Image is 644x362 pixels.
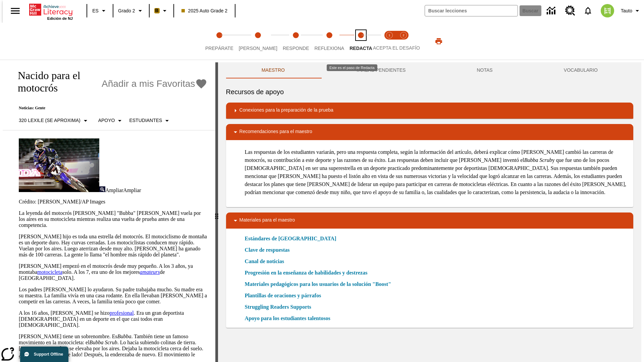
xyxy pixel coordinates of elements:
[245,148,628,196] p: Las respuestas de los estudiantes variarán, pero una respuesta completa, según la información del...
[233,23,283,60] button: Lee step 2 of 5
[34,352,63,357] span: Support Offline
[226,213,633,229] div: Materiales para el maestro
[388,34,390,37] text: 1
[126,115,174,127] button: Seleccionar estudiante
[96,115,127,127] button: Tipo de apoyo, Apoyo
[350,46,372,51] span: Redacta
[117,334,131,339] em: Bubba
[597,2,618,19] button: Escoja un nuevo avatar
[89,5,111,17] button: Lenguaje: ES, Selecciona un idioma
[226,62,320,78] button: Maestro
[309,23,350,60] button: Reflexiona step 4 of 5
[245,303,315,311] a: Struggling Readers Supports
[19,117,80,124] p: 320 Lexile (Se aproxima)
[205,46,233,51] span: Prepárate
[425,5,518,16] input: Buscar campo
[524,157,552,163] em: Bubba Scrub
[394,23,413,60] button: Acepta el desafío contesta step 2 of 2
[239,107,333,115] p: Conexiones para la preparación de la prueba
[92,7,99,14] span: ES
[218,62,641,362] div: activity
[5,1,25,21] button: Abrir el menú lateral
[99,186,105,192] img: Ampliar
[16,115,92,127] button: Seleccione Lexile, 320 Lexile (Se aproxima)
[245,246,290,254] a: Clave de respuestas, Se abrirá en una nueva ventana o pestaña
[90,340,117,345] em: Bubba Scrub
[245,314,334,322] a: Apoyo para los estudiantes talentosos
[245,269,368,277] a: Progresión en la enseñanza de habilidades y destrezas, Se abrirá en una nueva ventana o pestaña
[601,4,614,17] img: avatar image
[245,257,284,265] a: Canal de noticias, Se abrirá en una nueva ventana o pestaña
[140,269,160,275] a: amateurs
[102,78,195,89] span: Añadir a mis Favoritas
[320,62,441,78] button: TAREAS PENDIENTES
[245,235,340,243] a: Estándares de [GEOGRAPHIC_DATA]
[118,7,135,14] span: Grado 2
[618,5,644,17] button: Perfil/Configuración
[11,69,98,94] h1: Nacido para el motocrós
[373,45,420,51] span: ACEPTA EL DESAFÍO
[277,23,315,60] button: Responde step 3 of 5
[621,7,632,14] span: Tauto
[19,138,99,192] img: El corredor de motocrós James Stewart vuela por los aires en su motocicleta de montaña.
[19,199,207,205] p: Crédito: [PERSON_NAME]/AP Images
[102,78,207,90] button: Añadir a mis Favoritas - Nacido para el motocrós
[20,347,68,362] button: Support Offline
[152,5,171,17] button: Boost El color de la clase es anaranjado claro. Cambiar el color de la clase.
[181,7,228,14] span: 2025 Auto Grade 2
[528,62,633,78] button: VOCABULARIO
[245,280,391,288] a: Materiales pedagógicos para los usuarios de la solución "Boost", Se abrirá en una nueva ventana o...
[226,86,633,97] h6: Recursos de apoyo
[344,23,377,60] button: Redacta step 5 of 5
[29,2,73,20] div: Portada
[327,64,377,71] div: Este es el paso de Redacta
[441,62,528,78] button: NOTAS
[239,46,277,51] span: [PERSON_NAME]
[239,128,312,136] p: Recomendaciones para el maestro
[110,310,134,316] a: profesional
[115,5,147,17] button: Grado: Grado 2, Elige un grado
[19,287,207,305] p: Los padres [PERSON_NAME] lo ayudaron. Su padre trabajaba mucho. Su madre era su maestra. La famil...
[314,46,344,51] span: Reflexiona
[283,46,309,51] span: Responde
[19,234,207,258] p: [PERSON_NAME] hijo es toda una estrella del motocrós. El motociclismo de montaña es un deporte du...
[3,62,215,359] div: reading
[11,106,207,111] p: Noticias: Gente
[226,124,633,140] div: Recomendaciones para el maestro
[155,6,159,15] span: B
[245,292,321,300] a: Plantillas de oraciones y párrafos, Se abrirá en una nueva ventana o pestaña
[215,62,218,362] div: Pulsa la tecla de intro o la barra espaciadora y luego presiona las flechas de derecha e izquierd...
[561,2,579,20] a: Centro de recursos, Se abrirá en una pestaña nueva.
[105,187,123,193] span: Ampliar
[226,62,633,78] div: Instructional Panel Tabs
[239,217,295,225] p: Materiales para el maestro
[19,310,207,328] p: A los 16 años, [PERSON_NAME] se hizo . Era un gran deportista [DEMOGRAPHIC_DATA] en un deporte en...
[200,23,239,60] button: Prepárate step 1 of 5
[402,34,404,37] text: 2
[47,16,73,20] span: Edición de NJ
[380,23,399,60] button: Acepta el desafío lee step 1 of 2
[226,103,633,119] div: Conexiones para la preparación de la prueba
[543,2,561,20] a: Centro de información
[428,35,449,47] button: Imprimir
[123,187,141,193] span: Ampliar
[98,117,115,124] p: Apoyo
[37,269,62,275] a: motocicleta
[129,117,162,124] p: Estudiantes
[19,210,207,228] p: La leyenda del motocrós [PERSON_NAME] "Bubba" [PERSON_NAME] vuela por los aires en su motocicleta...
[579,2,597,19] a: Notificaciones
[19,263,207,281] p: [PERSON_NAME] empezó en el motocrós desde muy pequeño. A los 3 años, ya montaba solo. A los 7, er...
